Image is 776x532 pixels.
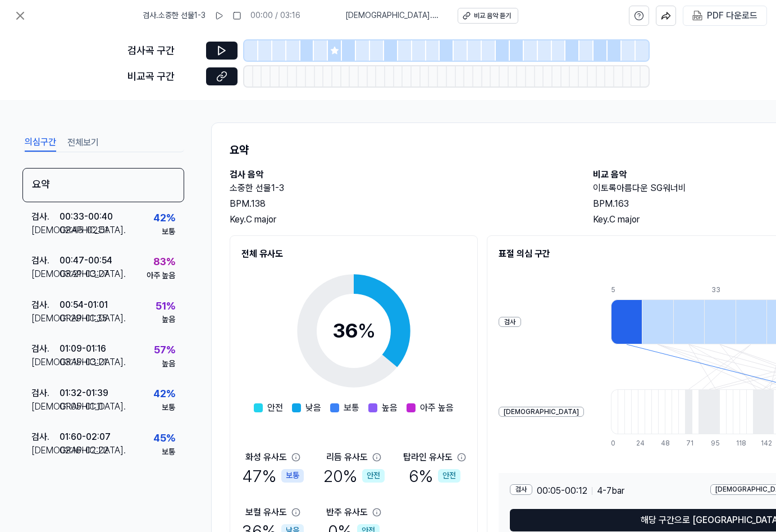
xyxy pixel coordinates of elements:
[60,444,108,457] div: 02:16 - 02:22
[611,285,642,295] div: 5
[636,439,643,448] div: 24
[409,464,460,488] div: 6 %
[692,11,702,21] img: PDF Download
[458,8,518,24] button: 비교 음악 듣기
[31,342,60,356] div: 검사 .
[474,11,511,21] div: 비교 음악 듣기
[31,254,60,267] div: 검사 .
[537,484,587,498] span: 00:05 - 00:12
[634,10,644,21] svg: help
[60,224,108,237] div: 02:45 - 02:51
[661,439,668,448] div: 48
[154,342,175,358] div: 57 %
[245,506,287,519] div: 보컬 유사도
[323,464,385,488] div: 20 %
[31,267,60,281] div: [DEMOGRAPHIC_DATA] .
[438,469,460,483] div: 안전
[31,400,60,413] div: [DEMOGRAPHIC_DATA] .
[736,439,743,448] div: 118
[230,213,570,226] div: Key. C major
[332,316,376,346] div: 36
[230,181,570,195] h2: 소중한 선물1-3
[31,210,60,224] div: 검사 .
[162,314,175,325] div: 높음
[403,451,453,464] div: 탑라인 유사도
[60,430,111,444] div: 01:60 - 02:07
[707,8,757,23] div: PDF 다운로드
[690,6,760,25] button: PDF 다운로드
[597,484,624,498] span: 4 - 7 bar
[162,358,175,370] div: 높음
[31,312,60,325] div: [DEMOGRAPHIC_DATA] .
[60,356,107,369] div: 03:15 - 03:21
[661,11,671,21] img: share
[162,226,175,238] div: 보통
[127,69,199,85] div: 비교곡 구간
[711,285,742,295] div: 33
[326,506,368,519] div: 반주 유사도
[60,210,113,224] div: 00:33 - 00:40
[31,356,60,369] div: [DEMOGRAPHIC_DATA] .
[250,10,300,21] div: 00:00 / 03:16
[153,430,175,447] div: 45 %
[242,464,304,488] div: 47 %
[60,400,103,413] div: 01:05 - 01:11
[67,134,99,152] button: 전체보기
[362,469,385,483] div: 안전
[230,168,570,181] h2: 검사 음악
[761,439,768,448] div: 142
[241,247,466,261] h2: 전체 유사도
[230,197,570,211] div: BPM. 138
[60,387,108,400] div: 01:32 - 01:39
[711,439,718,448] div: 95
[245,451,287,464] div: 화성 유사도
[156,298,175,315] div: 51 %
[510,484,532,495] div: 검사
[345,10,444,21] span: [DEMOGRAPHIC_DATA] . 이토록아름다운 SG워너비
[60,312,107,325] div: 01:29 - 01:35
[281,469,304,483] div: 보통
[31,387,60,400] div: 검사 .
[60,342,106,356] div: 01:09 - 01:16
[60,254,112,267] div: 00:47 - 00:54
[305,401,321,415] span: 낮음
[60,298,108,312] div: 00:54 - 01:01
[499,317,521,328] div: 검사
[31,298,60,312] div: 검사 .
[147,270,175,281] div: 아주 높음
[344,401,359,415] span: 보통
[629,6,649,26] button: help
[382,401,398,415] span: 높음
[143,10,206,21] span: 검사 . 소중한 선물1-3
[153,210,175,226] div: 42 %
[267,401,283,415] span: 안전
[162,447,175,458] div: 보통
[25,134,56,152] button: 의심구간
[162,402,175,413] div: 보통
[153,386,175,402] div: 42 %
[31,444,60,457] div: [DEMOGRAPHIC_DATA] .
[420,401,454,415] span: 아주 높음
[60,267,109,281] div: 03:21 - 03:27
[358,319,376,343] span: %
[326,451,368,464] div: 리듬 유사도
[153,254,175,270] div: 83 %
[31,430,60,444] div: 검사 .
[686,439,693,448] div: 71
[22,168,184,202] div: 요약
[127,43,199,59] div: 검사곡 구간
[611,439,618,448] div: 0
[499,407,584,417] div: [DEMOGRAPHIC_DATA]
[31,224,60,237] div: [DEMOGRAPHIC_DATA] .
